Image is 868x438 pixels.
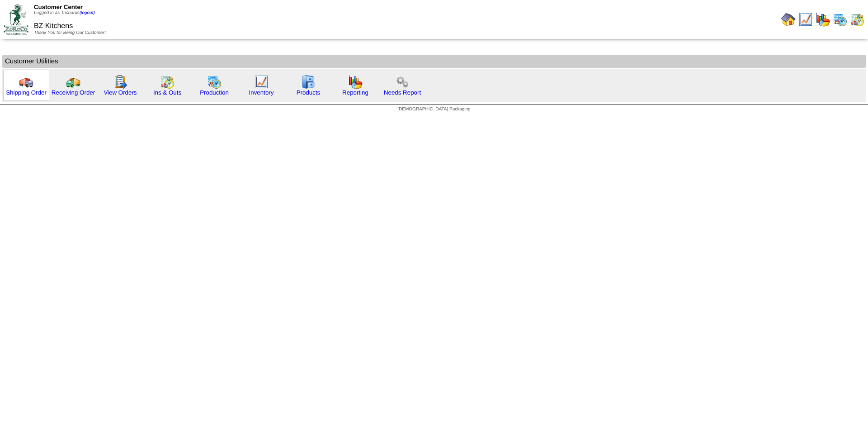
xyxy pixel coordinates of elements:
[4,4,28,34] img: ZoRoCo_Logo(Green%26Foil)%20jpg.webp
[200,89,229,96] a: Production
[301,75,316,89] img: cabinet.gif
[833,12,847,27] img: calendarprod.gif
[34,4,83,10] span: Customer Center
[153,89,181,96] a: Ins & Outs
[2,55,866,68] td: Customer Utilities
[397,107,470,112] span: [DEMOGRAPHIC_DATA] Packaging
[6,89,47,96] a: Shipping Order
[384,89,421,96] a: Needs Report
[249,89,274,96] a: Inventory
[816,12,830,27] img: graph.gif
[34,22,73,30] span: BZ Kitchens
[104,89,137,96] a: View Orders
[781,12,796,27] img: home.gif
[297,89,321,96] a: Products
[113,75,127,89] img: workorder.gif
[342,89,368,96] a: Reporting
[348,75,363,89] img: graph.gif
[160,75,175,89] img: calendarinout.gif
[80,10,95,15] a: (logout)
[19,75,33,89] img: truck.gif
[850,12,864,27] img: calendarinout.gif
[52,89,95,96] a: Receiving Order
[66,75,80,89] img: truck2.gif
[798,12,813,27] img: line_graph.gif
[34,30,106,35] span: Thank You for Being Our Customer!
[395,75,410,89] img: workflow.png
[254,75,269,89] img: line_graph.gif
[207,75,222,89] img: calendarprod.gif
[34,10,95,15] span: Logged in as Trichards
